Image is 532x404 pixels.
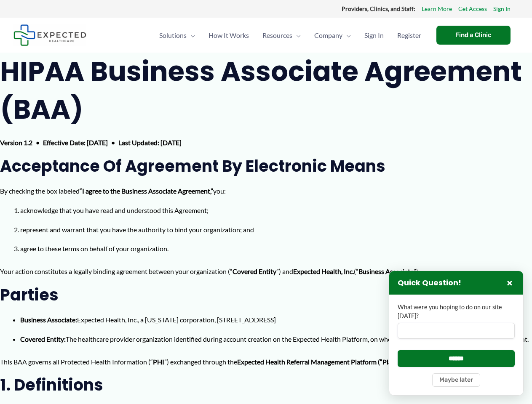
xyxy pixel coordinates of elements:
[398,278,461,288] h3: Quick Question!
[432,373,480,387] button: Maybe later
[314,21,342,50] span: Company
[397,21,421,50] span: Register
[20,314,532,326] li: Expected Health, Inc., a [US_STATE] corporation, [STREET_ADDRESS]
[20,333,532,346] li: The healthcare provider organization identified during account creation on the Expected Health Pl...
[20,316,77,324] b: Business Associate:
[153,358,164,366] b: PHI
[436,26,511,45] a: Find a Clinic
[237,358,412,366] b: Expected Health Referral Management Platform (“Platform”)
[152,21,428,50] nav: Primary Site Navigation
[505,278,515,288] button: Close
[187,21,195,50] span: Menu Toggle
[233,267,276,275] b: Covered Entity
[390,21,428,50] a: Register
[364,21,384,50] span: Sign In
[493,3,511,14] a: Sign In
[152,21,202,50] a: SolutionsMenu Toggle
[209,21,249,50] span: How It Works
[292,21,301,50] span: Menu Toggle
[458,3,487,14] a: Get Access
[20,204,532,217] li: acknowledge that you have read and understood this Agreement;
[13,24,86,46] img: Expected Healthcare Logo - side, dark font, small
[20,242,532,255] li: agree to these terms on behalf of your organization.
[256,21,307,50] a: ResourcesMenu Toggle
[159,21,187,50] span: Solutions
[342,21,351,50] span: Menu Toggle
[20,335,66,343] b: Covered Entity:
[262,21,292,50] span: Resources
[20,223,532,236] li: represent and warrant that you have the authority to bind your organization; and
[293,267,354,275] b: Expected Health, Inc.
[358,21,390,50] a: Sign In
[342,5,415,12] strong: Providers, Clinics, and Staff:
[307,21,358,50] a: CompanyMenu Toggle
[422,3,452,14] a: Learn More
[398,303,515,320] label: What were you hoping to do on our site [DATE]?
[358,267,414,275] b: Business Associate
[202,21,256,50] a: How It Works
[80,187,213,195] b: “I agree to the Business Associate Agreement,”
